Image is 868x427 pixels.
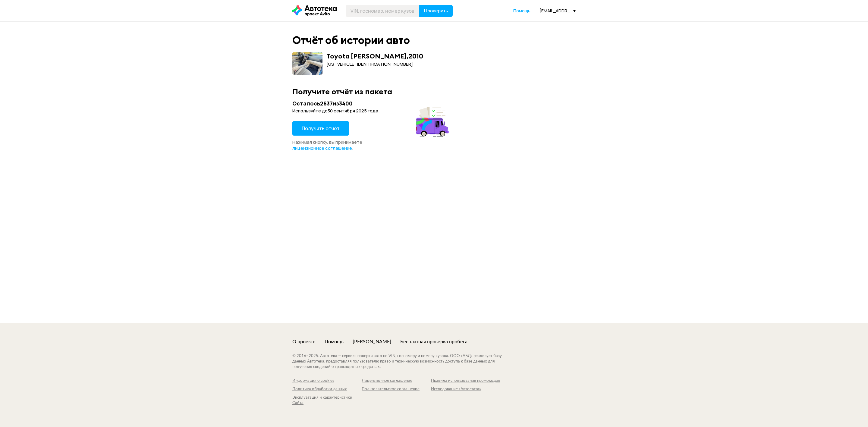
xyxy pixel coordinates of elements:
[424,8,448,13] span: Проверить
[292,121,349,136] button: Получить отчёт
[292,387,362,392] a: Политика обработки данных
[292,145,352,151] a: лицензионное соглашение
[292,100,451,107] div: Осталось 2637 из 3400
[362,378,431,384] a: Лицензионное соглашение
[292,338,316,345] a: О проекте
[292,87,576,96] div: Получите отчёт из пакета
[346,5,419,17] input: VIN, госномер, номер кузова
[302,125,340,132] span: Получить отчёт
[292,34,410,47] div: Отчёт об истории авто
[353,338,391,345] a: [PERSON_NAME]
[326,52,423,60] div: Toyota [PERSON_NAME] , 2010
[292,139,362,151] span: Нажимая кнопку, вы принимаете .
[326,61,423,68] div: [US_VEHICLE_IDENTIFICATION_NUMBER]
[419,5,453,17] button: Проверить
[292,395,362,406] a: Эксплуатация и характеристики Сайта
[431,378,500,384] a: Правила использования промокодов
[400,338,467,345] a: Бесплатная проверка пробега
[539,8,576,14] div: [EMAIL_ADDRESS][DOMAIN_NAME]
[431,387,500,392] a: Исследование «Автостата»
[513,8,530,14] a: Помощь
[292,378,362,384] a: Информация о cookies
[325,338,344,345] a: Помощь
[292,353,514,370] div: © 2016– 2025 . Автотека — сервис проверки авто по VIN, госномеру и номеру кузова. ООО «АБД» реали...
[362,387,431,392] a: Пользовательское соглашение
[292,108,451,114] div: Используйте до 30 сентября 2025 года .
